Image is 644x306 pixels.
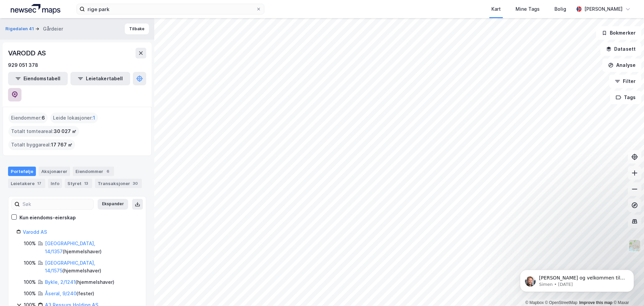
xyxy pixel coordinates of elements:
[510,256,644,303] iframe: Intercom notifications message
[584,5,623,13] div: [PERSON_NAME]
[600,42,641,56] button: Datasett
[596,26,641,40] button: Bokmerker
[105,168,111,175] div: 6
[20,199,93,209] input: Søk
[45,260,95,274] a: [GEOGRAPHIC_DATA], 14/1575
[83,180,90,187] div: 13
[8,48,47,58] div: VARODD AS
[39,167,70,176] div: Aksjonærer
[45,259,138,275] div: ( hjemmelshaver )
[525,300,544,305] a: Mapbox
[628,239,641,252] img: Z
[45,239,138,256] div: ( hjemmelshaver )
[8,179,45,188] div: Leietakere
[45,290,94,298] div: ( fester )
[45,241,95,254] a: [GEOGRAPHIC_DATA], 14/1357
[45,291,76,296] a: Åseral, 9/240
[73,167,114,176] div: Eiendommer
[24,239,36,248] div: 100%
[42,114,45,122] span: 6
[609,75,641,88] button: Filter
[11,4,60,14] img: logo.a4113a55bc3d86da70a041830d287a7e.svg
[579,300,612,305] a: Improve this map
[8,61,38,69] div: 929 051 378
[131,180,139,187] div: 30
[8,113,48,123] div: Eiendommer :
[545,300,578,305] a: OpenStreetMap
[54,127,76,135] span: 30 027 ㎡
[65,179,92,188] div: Styret
[19,214,76,222] div: Kun eiendoms-eierskap
[48,179,62,188] div: Info
[125,24,149,34] button: Tilbake
[8,72,68,85] button: Eiendomstabell
[51,141,72,149] span: 17 767 ㎡
[24,259,36,267] div: 100%
[24,290,36,298] div: 100%
[8,126,79,137] div: Totalt tomteareal :
[50,113,98,123] div: Leide lokasjoner :
[516,5,540,13] div: Mine Tags
[70,72,130,85] button: Leietakertabell
[93,114,95,122] span: 1
[610,91,641,104] button: Tags
[8,167,36,176] div: Portefølje
[45,278,114,286] div: ( hjemmelshaver )
[36,180,43,187] div: 17
[491,5,501,13] div: Kart
[24,278,36,286] div: 100%
[5,26,35,32] button: Rigedalen 41
[85,4,256,14] input: Søk på adresse, matrikkel, gårdeiere, leietakere eller personer
[98,199,128,210] button: Ekspander
[95,179,142,188] div: Transaksjoner
[45,279,75,285] a: Bykle, 2/1241
[43,25,63,33] div: Gårdeier
[554,5,566,13] div: Bolig
[23,229,47,235] a: Varodd AS
[602,58,641,72] button: Analyse
[8,139,75,150] div: Totalt byggareal :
